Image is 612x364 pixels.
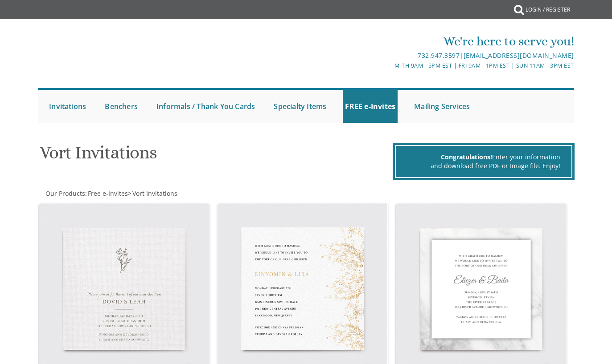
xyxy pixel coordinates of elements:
[271,90,329,123] a: Specialty Items
[407,153,560,162] div: Enter your information
[441,153,492,161] span: Congratulations!
[40,143,390,169] h1: Vort Invitations
[412,90,472,123] a: Mailing Services
[154,90,257,123] a: Informals / Thank You Cards
[88,189,128,198] span: Free e-Invites
[87,189,128,198] a: Free e-Invites
[131,189,177,198] a: Vort Invitations
[407,162,560,170] div: and download free PDF or Image file. Enjoy!
[217,61,574,70] div: M-Th 9am - 5pm EST | Fri 9am - 1pm EST | Sun 11am - 3pm EST
[418,51,460,60] a: 732.947.3597
[103,90,140,123] a: Benchers
[217,32,574,50] div: We're here to serve you!
[45,189,85,198] a: Our Products
[132,189,177,198] span: Vort Invitations
[217,50,574,61] div: |
[464,51,574,60] a: [EMAIL_ADDRESS][DOMAIN_NAME]
[343,90,398,123] a: FREE e-Invites
[128,189,177,198] span: >
[47,90,88,123] a: Invitations
[38,189,306,198] div: :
